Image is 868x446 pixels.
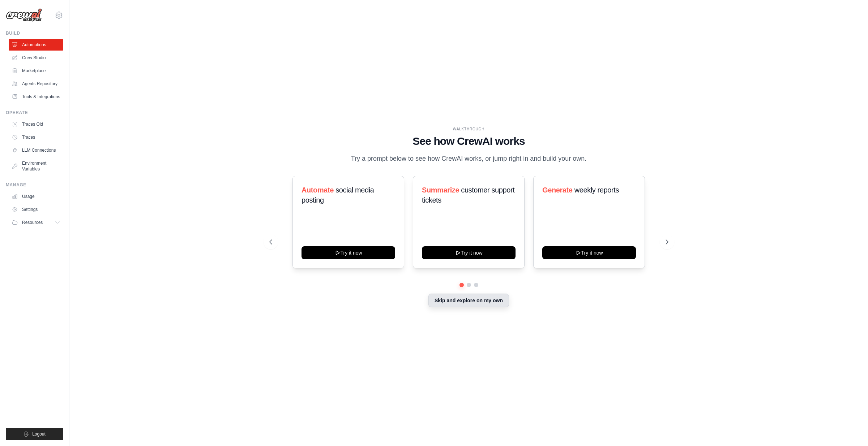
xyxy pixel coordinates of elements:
div: Manage [6,182,63,188]
span: Resources [22,220,43,225]
div: Operate [6,110,63,116]
h1: See how CrewAI works [269,135,668,148]
a: Automations [9,39,63,51]
div: WALKTHROUGH [269,126,668,132]
span: social media posting [302,186,374,204]
a: Agents Repository [9,78,63,90]
a: Traces Old [9,118,63,130]
button: Try it now [422,246,516,259]
p: Try a prompt below to see how CrewAI works, or jump right in and build your own. [347,153,590,164]
a: Settings [9,204,63,215]
a: Tools & Integrations [9,91,63,103]
a: Usage [9,191,63,202]
button: Try it now [302,246,395,259]
span: Logout [32,431,46,437]
a: Crew Studio [9,52,63,64]
button: Resources [9,217,63,228]
button: Logout [6,428,63,440]
button: Skip and explore on my own [428,294,509,307]
a: LLM Connections [9,144,63,156]
span: Automate [302,186,334,194]
button: Try it now [542,246,636,259]
span: Generate [542,186,573,194]
span: customer support tickets [422,186,514,204]
div: Build [6,30,63,36]
img: Logo [6,8,42,22]
a: Environment Variables [9,157,63,175]
a: Marketplace [9,65,63,77]
span: weekly reports [574,186,619,194]
a: Traces [9,131,63,143]
span: Summarize [422,186,459,194]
